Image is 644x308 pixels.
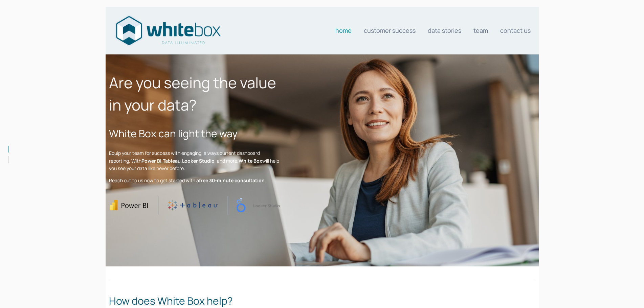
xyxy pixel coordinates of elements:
strong: Power BI [141,158,161,164]
strong: free 30-minute consultation [199,177,265,184]
strong: White Box [239,158,262,164]
iframe: Form 0 [437,71,535,250]
img: Data consultants [114,14,222,47]
strong: Looker Studio [182,158,215,164]
a: Customer Success [364,24,416,37]
a: Contact us [500,24,531,37]
a: Team [473,24,488,37]
p: Equip your team for success with engaging, always current dashboard reporting. With , , , and mor... [109,149,280,172]
p: Reach out to us now to get started with a . [109,177,280,184]
a: Home [335,24,352,37]
h2: White Box can light the way [109,126,280,141]
strong: Tableau [163,158,181,164]
h1: Are you seeing the value in your data? [109,71,280,116]
a: Data stories [428,24,461,37]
